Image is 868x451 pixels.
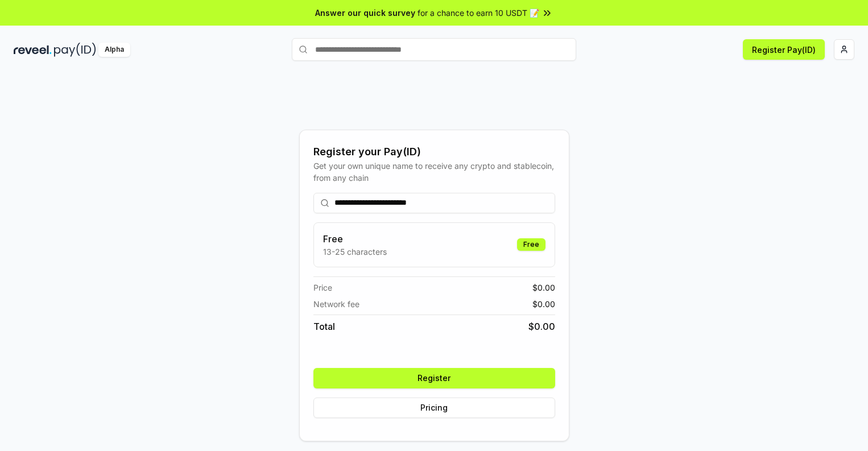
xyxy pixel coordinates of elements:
[313,298,359,310] span: Network fee
[313,144,555,160] div: Register your Pay(ID)
[313,282,332,293] span: Price
[313,320,335,333] span: Total
[418,7,539,19] span: for a chance to earn 10 USDT 📝
[315,7,415,19] span: Answer our quick survey
[323,232,387,246] h3: Free
[323,246,387,258] p: 13-25 characters
[98,43,130,57] div: Alpha
[313,160,555,184] div: Get your own unique name to receive any crypto and stablecoin, from any chain
[532,298,555,310] span: $ 0.00
[313,368,555,388] button: Register
[517,238,545,251] div: Free
[532,282,555,293] span: $ 0.00
[743,39,825,60] button: Register Pay(ID)
[528,320,555,333] span: $ 0.00
[54,43,96,57] img: pay_id
[14,43,52,57] img: reveel_dark
[313,398,555,418] button: Pricing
